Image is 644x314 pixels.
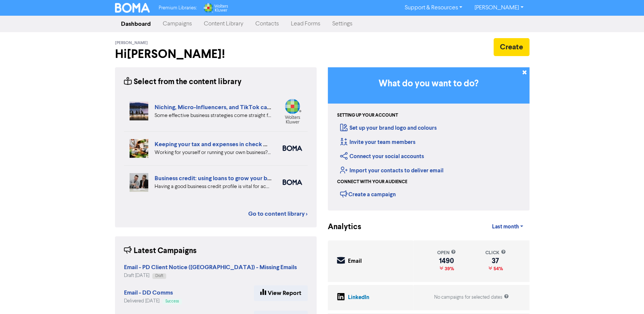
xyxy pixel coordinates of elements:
a: Connect your social accounts [340,153,424,160]
div: Delivered [DATE] [124,298,182,305]
span: Success [165,299,179,303]
img: boma_accounting [283,145,302,151]
a: Invite your team members [340,139,416,146]
a: Go to content library > [248,209,308,218]
a: Support & Resources [398,2,468,14]
div: Setting up your account [337,112,398,119]
strong: Email - PD Client Notice ([GEOGRAPHIC_DATA]) - Missing Emails [124,264,297,271]
h2: Hi [PERSON_NAME] ! [115,47,317,61]
div: No campaigns for selected dates [434,294,509,301]
span: Last month [492,224,519,230]
h3: What do you want to do? [339,78,518,89]
a: Campaigns [157,16,198,31]
a: Content Library [198,16,249,31]
a: Email - PD Client Notice ([GEOGRAPHIC_DATA]) - Missing Emails [124,265,297,271]
button: Create [494,38,529,56]
span: Premium Libraries: [159,6,197,10]
img: BOMA Logo [115,3,150,13]
div: Some effective business strategies come straight from Gen Z playbooks. Three trends to help you c... [155,112,271,120]
div: Create a campaign [340,188,396,200]
div: Getting Started in BOMA [328,67,529,210]
a: [PERSON_NAME] [468,2,529,14]
div: 37 [485,258,505,264]
a: Import your contacts to deliver email [340,167,444,174]
div: Having a good business credit profile is vital for accessing routes to funding. We look at six di... [155,183,271,191]
a: View Report [254,285,308,301]
img: Wolters Kluwer [203,3,228,13]
span: 54% [492,266,503,272]
div: Draft [DATE] [124,272,297,279]
div: 1490 [437,258,456,264]
div: LinkedIn [348,293,369,302]
div: Select from the content library [124,76,242,88]
a: Last month [486,219,529,234]
img: boma [283,179,302,185]
a: Dashboard [115,16,157,31]
a: Niching, Micro-Influencers, and TikTok can grow your business [155,104,323,111]
iframe: Chat Widget [550,233,644,314]
img: wolters_kluwer [283,99,302,124]
div: Email [348,257,362,266]
span: 39% [443,266,454,272]
a: Set up your brand logo and colours [340,124,437,132]
span: Draft [155,274,163,278]
div: Analytics [328,221,352,233]
div: Connect with your audience [337,179,407,185]
div: click [485,249,505,256]
a: Business credit: using loans to grow your business [155,175,287,182]
a: Email - DD Comms [124,290,173,296]
div: Latest Campaigns [124,245,197,257]
a: Settings [326,16,358,31]
a: Contacts [249,16,285,31]
strong: Email - DD Comms [124,289,173,296]
a: Keeping your tax and expenses in check when you are self-employed [155,141,339,148]
div: open [437,249,456,256]
div: Working for yourself or running your own business? Setup robust systems for expenses & tax requir... [155,149,271,157]
span: [PERSON_NAME] [115,40,148,46]
a: Lead Forms [285,16,326,31]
